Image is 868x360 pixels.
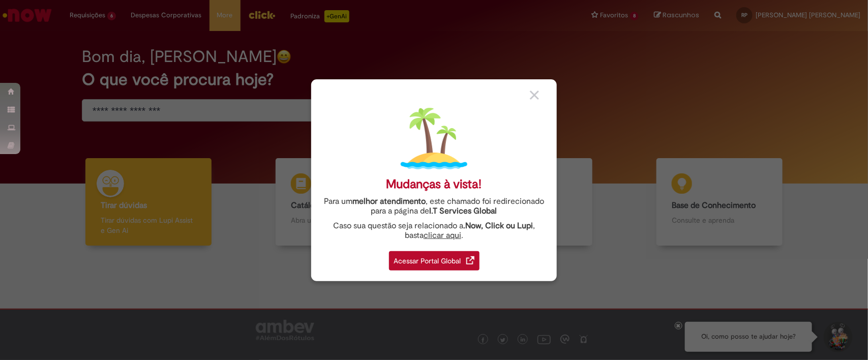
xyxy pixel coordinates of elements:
[463,221,533,231] strong: .Now, Click ou Lupi
[319,197,549,216] div: Para um , este chamado foi redirecionado para a página de
[352,196,426,206] strong: melhor atendimento
[389,251,480,271] div: Acessar Portal Global
[386,177,482,192] div: Mudanças à vista!
[530,91,539,100] img: close_button_grey.png
[430,200,497,216] a: I.T Services Global
[466,256,474,264] img: redirect_link.png
[319,221,549,241] div: Caso sua questão seja relacionado a , basta .
[424,225,461,241] a: clicar aqui
[389,246,480,271] a: Acessar Portal Global
[401,105,467,172] img: island.png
